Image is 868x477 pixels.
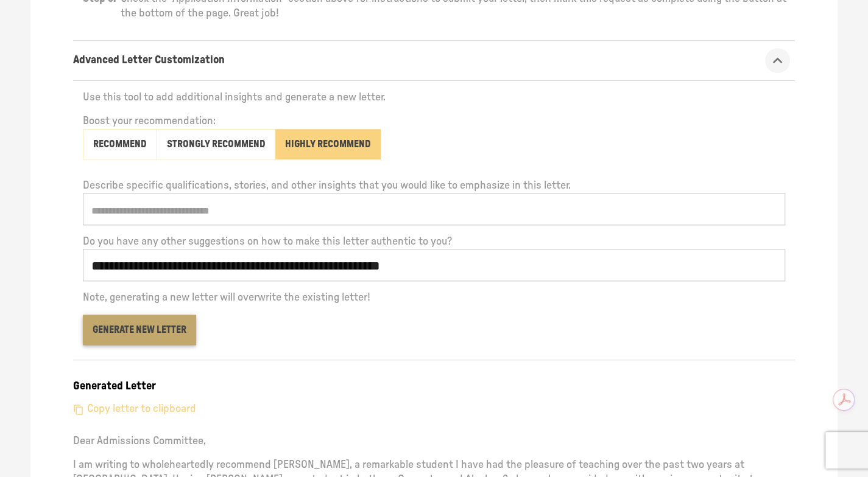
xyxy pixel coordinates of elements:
p: Dear Admissions Committee, [73,434,795,448]
button: Recommend [83,129,157,159]
p: Describe specific qualifications, stories, and other insights that you would like to emphasize in... [83,179,785,193]
button: Generate New Letter [83,315,196,345]
p: Boost your recommendation: [83,114,785,128]
p: Do you have any other suggestions on how to make this letter authentic to you? [83,235,785,249]
button: Copy letter to clipboard [73,394,196,425]
button: Highly Recommend [275,129,381,159]
button: Strongly Recommend [157,129,276,159]
span: Advanced Letter Customization [73,54,765,68]
p: Use this tool to add additional insights and generate a new letter. [83,91,785,105]
button: show more [765,48,790,73]
p: Generated Letter [73,380,795,394]
p: Copy letter to clipboard [87,402,196,416]
p: Note, generating a new letter will overwrite the existing letter! [83,291,785,305]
